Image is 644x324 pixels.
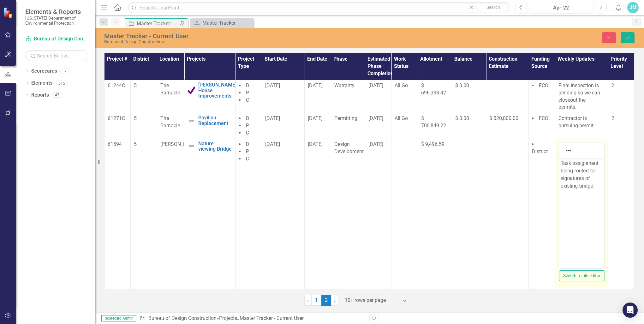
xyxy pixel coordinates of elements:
[246,156,249,162] span: C
[104,39,402,44] div: Bureau of Design Construction
[532,148,548,154] span: District
[246,115,249,121] span: D
[368,82,383,88] span: [DATE]
[25,8,88,15] span: Elements & Reports
[198,115,232,126] a: Pavilion Replacement
[246,148,249,154] span: P
[246,141,249,147] span: D
[395,115,408,121] span: All Go
[188,142,195,150] img: Not Defined
[148,315,217,321] a: Bureau of Design Construction
[160,141,198,147] span: [PERSON_NAME]
[160,115,180,129] span: The Barnacle
[198,141,232,152] a: Nature viewing Bridge
[104,33,402,39] div: Master Tracker - Current User
[559,158,604,268] iframe: Rich Text Area
[421,141,444,147] span: $ 9,496.59
[188,117,195,124] img: Not Defined
[188,87,195,94] img: Complete
[52,93,62,98] div: 47
[455,115,469,121] span: $ 0.00
[307,297,309,303] span: ‹
[3,7,14,18] img: ClearPoint Strategy
[308,141,323,147] span: [DATE]
[198,82,236,99] a: [PERSON_NAME] House Improvements
[265,141,280,147] span: [DATE]
[421,115,446,129] span: $ 700,849.22
[455,82,469,88] span: $ 0.00
[308,82,323,88] span: [DATE]
[31,80,52,87] a: Elements
[25,35,88,43] a: Bureau of Design Construction
[202,19,252,27] div: Master Tracker
[563,146,574,155] button: Reveal or hide additional toolbar items
[334,141,364,154] span: Design Development
[421,82,446,96] span: $ 696,338.42
[134,141,137,147] span: 5
[25,50,88,61] input: Search Below...
[623,303,638,318] div: Open Intercom Messenger
[219,315,237,321] a: Projects
[137,20,178,27] div: Master Tracker - Current User
[539,82,548,88] span: FCO
[265,82,280,88] span: [DATE]
[246,123,249,129] span: P
[134,82,137,88] span: 5
[108,82,127,89] p: 61244C
[334,297,336,303] span: ›
[31,92,49,99] a: Reports
[395,82,408,88] span: All Go
[134,115,137,121] span: 5
[31,68,57,75] a: Scorecards
[265,115,280,121] span: [DATE]
[334,115,357,121] span: Permitting
[246,90,249,96] span: P
[486,5,500,10] span: Search
[611,82,614,88] span: 2
[246,130,249,136] span: C
[108,141,127,148] p: 61594
[558,82,605,111] p: Final inspection is pending so we can closeout the permits.
[489,115,518,121] span: $ 520,000.00
[192,19,252,27] a: Master Tracker
[334,82,355,88] span: Warranty
[558,115,605,129] p: Contractor is pursuing permit.
[539,115,548,121] span: FCO
[321,295,331,306] span: 2
[101,315,136,321] span: Scorecard Admin
[25,15,88,26] small: [US_STATE] Department of Environmental Protection
[246,82,249,88] span: D
[60,69,70,74] div: 7
[559,270,605,281] button: Switch to old editor
[308,115,323,121] span: [DATE]
[368,141,383,147] span: [DATE]
[611,115,614,121] span: 2
[627,2,639,13] button: JM
[368,115,383,121] span: [DATE]
[160,82,180,96] span: The Barnacle
[246,97,249,103] span: C
[128,2,510,13] input: Search ClearPoint...
[108,115,127,122] p: 61271C
[56,81,68,86] div: 515
[529,2,593,13] button: Apr-22
[477,3,509,12] button: Search
[311,295,321,306] a: 1
[531,4,591,12] div: Apr-22
[240,315,304,321] div: Master Tracker - Current User
[140,315,365,322] div: » »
